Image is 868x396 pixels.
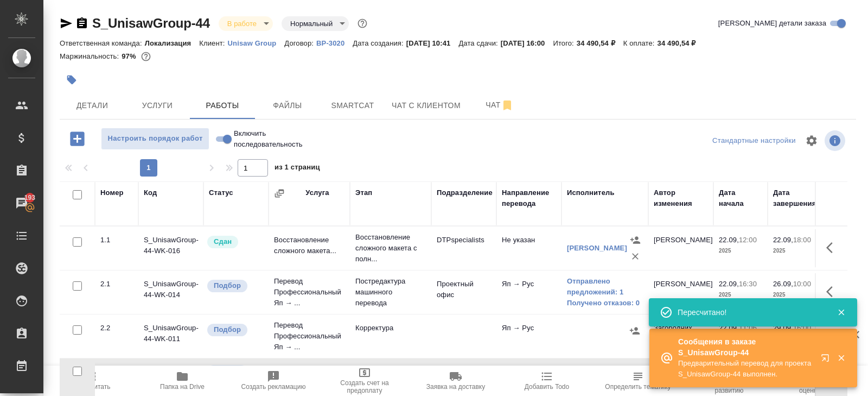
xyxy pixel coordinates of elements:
[825,130,847,151] span: Посмотреть информацию
[814,347,840,373] button: Открыть в новой вкладке
[355,364,426,375] p: Подверстка
[773,246,816,256] p: 2025
[325,379,404,394] span: Создать счет на предоплату
[261,99,314,112] span: Файлы
[46,366,137,396] button: Пересчитать
[437,187,493,198] div: Подразделение
[501,99,514,112] svg: Отписаться
[214,324,241,335] p: Подбор
[567,276,643,298] a: Отправлено предложений: 1
[269,229,350,267] td: Восстановление сложного макета...
[228,39,285,47] p: Unisaw Group
[830,353,852,363] button: Закрыть
[274,188,285,199] button: Сгруппировать
[793,280,811,288] p: 10:00
[739,236,757,244] p: 12:00
[431,229,496,267] td: DTPspecialists
[525,383,569,391] span: Добавить Todo
[196,99,248,112] span: Работы
[648,273,713,311] td: [PERSON_NAME]
[678,336,814,358] p: Сообщения в заказе S_UnisawGroup-44
[718,18,826,29] span: [PERSON_NAME] детали заказа
[224,19,260,28] button: В работе
[100,323,133,334] div: 2.2
[100,187,124,198] div: Номер
[719,290,762,300] p: 2025
[410,366,501,396] button: Заявка на доставку
[474,98,526,112] span: Чат
[355,16,369,30] button: Доп статусы указывают на важность/срочность заказа
[206,364,263,379] div: Можно подбирать исполнителей
[219,16,273,31] div: В работе
[592,366,684,396] button: Определить тематику
[316,38,353,47] a: ВР-3020
[107,133,203,145] span: Настроить порядок работ
[567,298,643,309] a: Получено отказов: 0
[719,246,762,256] p: 2025
[658,39,704,47] p: 34 490,54 ₽
[392,99,461,112] span: Чат с клиентом
[3,190,41,217] a: 193
[773,280,793,288] p: 26.09,
[830,307,852,317] button: Закрыть
[431,273,496,311] td: Проектный офис
[144,187,157,198] div: Код
[426,383,485,391] span: Заявка на доставку
[60,39,145,47] p: Ответственная команда:
[284,39,316,47] p: Договор:
[739,280,757,288] p: 16:30
[627,248,643,265] button: Удалить
[122,52,138,60] p: 97%
[60,17,73,30] button: Скопировать ссылку для ЯМессенджера
[319,366,410,396] button: Создать счет на предоплату
[355,232,426,265] p: Восстановление сложного макета с полн...
[269,315,350,358] td: Перевод Профессиональный Яп → ...
[627,364,643,380] button: Назначить
[138,317,203,355] td: S_UnisawGroup-44-WK-011
[799,128,825,154] span: Настроить таблицу
[627,232,643,248] button: Назначить
[214,236,232,247] p: Сдан
[553,39,576,47] p: Итого:
[353,39,406,47] p: Дата создания:
[820,235,846,261] button: Здесь прячутся важные кнопки
[214,280,241,291] p: Подбор
[327,99,379,112] span: Smartcat
[654,187,708,209] div: Автор изменения
[305,187,329,198] div: Услуга
[605,383,671,391] span: Определить тематику
[92,16,210,30] a: S_UnisawGroup-44
[678,358,814,380] p: Предварительный перевод для проекта S_UnisawGroup-44 выполнен.
[710,133,799,149] div: split button
[501,39,553,47] p: [DATE] 16:00
[66,99,118,112] span: Детали
[678,307,821,318] div: Пересчитано!
[773,236,793,244] p: 22.09,
[228,38,285,47] a: Unisaw Group
[18,192,42,203] span: 193
[199,39,227,47] p: Клиент:
[355,276,426,309] p: Постредактура машинного перевода
[623,39,658,47] p: К оплате:
[138,229,203,267] td: S_UnisawGroup-44-WK-016
[719,280,739,288] p: 22.09,
[206,323,263,337] div: Можно подбирать исполнителей
[502,187,556,209] div: Направление перевода
[287,19,336,28] button: Нормальный
[496,229,561,267] td: Не указан
[316,39,353,47] p: ВР-3020
[275,161,320,177] span: из 1 страниц
[269,271,350,314] td: Перевод Профессиональный Яп → ...
[100,364,133,375] div: 4.1
[137,366,228,396] button: Папка на Drive
[228,366,319,396] button: Создать рекламацию
[458,39,500,47] p: Дата сдачи:
[60,52,122,60] p: Маржинальность:
[101,128,209,150] button: Настроить порядок работ
[627,323,643,339] button: Назначить
[62,128,92,150] button: Добавить работу
[100,235,133,246] div: 1.1
[820,279,846,305] button: Здесь прячутся важные кнопки
[241,383,306,391] span: Создать рекламацию
[131,99,183,112] span: Услуги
